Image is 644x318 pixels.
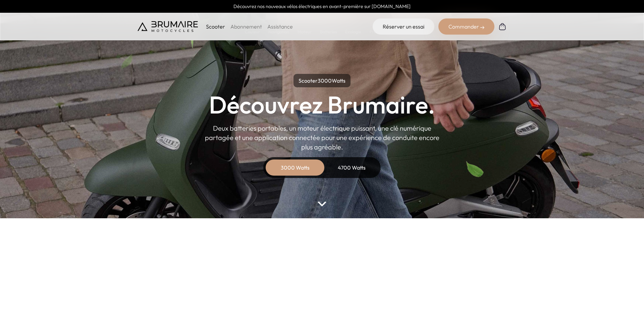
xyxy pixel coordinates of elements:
h1: Découvrez Brumaire. [209,93,435,117]
span: 3000 [318,77,332,84]
a: Assistance [267,23,293,30]
p: Deux batteries portables, un moteur électrique puissant, une clé numérique partagée et une applic... [205,124,439,152]
p: Scooter Watts [293,74,351,87]
img: Brumaire Motocycles [138,21,198,32]
div: 3000 Watts [268,160,322,176]
a: Abonnement [230,23,262,30]
div: Commander [438,18,494,35]
div: 4700 Watts [325,160,378,176]
p: Scooter [206,22,225,31]
img: right-arrow-2.png [480,26,484,30]
img: Panier [498,22,506,31]
img: arrow-bottom.png [318,201,326,207]
a: Réserver un essai [373,18,434,35]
